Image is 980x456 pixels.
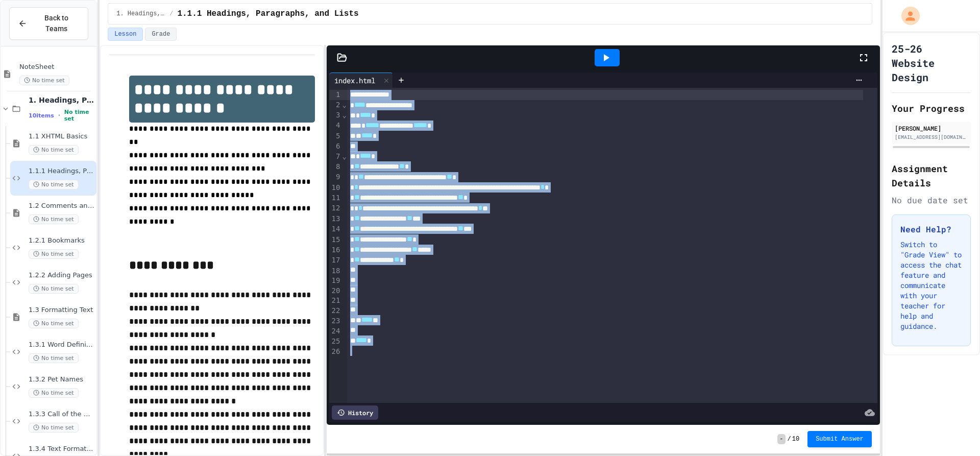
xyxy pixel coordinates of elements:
[329,245,342,255] div: 16
[29,145,79,155] span: No time set
[29,306,94,315] span: 1.3 Formatting Text
[33,13,80,34] span: Back to Teams
[329,235,342,245] div: 15
[892,194,971,206] div: No due date set
[329,121,342,131] div: 4
[329,193,342,203] div: 11
[329,172,342,182] div: 9
[329,296,342,306] div: 21
[341,111,347,119] span: Fold line
[329,337,342,347] div: 25
[329,276,342,286] div: 19
[329,306,342,316] div: 22
[892,41,971,84] h1: 25-26 Website Design
[777,434,785,444] span: -
[29,180,79,189] span: No time set
[329,266,342,276] div: 18
[29,236,94,245] span: 1.2.1 Bookmarks
[29,271,94,280] span: 1.2.2 Adding Pages
[29,167,94,176] span: 1.1.1 Headings, Paragraphs, and Lists
[29,375,94,384] span: 1.3.2 Pet Names
[29,249,79,259] span: No time set
[29,214,79,224] span: No time set
[900,239,962,331] p: Switch to "Grade View" to access the chat feature and communicate with your teacher for help and ...
[891,4,922,28] div: My Account
[329,316,342,326] div: 23
[64,109,94,122] span: No time set
[892,161,971,190] h2: Assignment Details
[341,101,347,109] span: Fold line
[29,112,54,119] span: 10 items
[29,95,94,105] span: 1. Headings, Paragraphs, Lists
[895,133,968,141] div: [EMAIL_ADDRESS][DOMAIN_NAME]
[329,224,342,234] div: 14
[332,405,378,420] div: History
[329,162,342,172] div: 8
[19,63,94,71] span: NoteSheet
[329,75,380,86] div: index.html
[19,76,69,85] span: No time set
[29,388,79,398] span: No time set
[329,73,393,88] div: index.html
[895,124,968,133] div: [PERSON_NAME]
[329,141,342,152] div: 6
[145,28,177,41] button: Grade
[29,445,94,453] span: 1.3.4 Text Formatting Tags
[788,435,791,443] span: /
[29,319,79,328] span: No time set
[341,152,347,160] span: Fold line
[329,110,342,121] div: 3
[116,10,165,18] span: 1. Headings, Paragraphs, Lists
[108,28,143,41] button: Lesson
[329,214,342,224] div: 13
[329,326,342,337] div: 24
[169,10,173,18] span: /
[329,203,342,213] div: 12
[892,101,971,115] h2: Your Progress
[900,223,962,235] h3: Need Help?
[329,131,342,141] div: 5
[9,7,88,40] button: Back to Teams
[29,202,94,210] span: 1.2 Comments and Links
[329,183,342,193] div: 10
[29,132,94,141] span: 1.1 XHTML Basics
[329,286,342,296] div: 20
[29,284,79,294] span: No time set
[329,255,342,266] div: 17
[177,8,358,20] span: 1.1.1 Headings, Paragraphs, and Lists
[816,435,864,443] span: Submit Answer
[792,435,799,443] span: 10
[58,111,60,119] span: •
[29,341,94,349] span: 1.3.1 Word Definitions
[29,353,79,363] span: No time set
[329,100,342,110] div: 2
[29,410,94,419] span: 1.3.3 Call of the Wild
[329,152,342,162] div: 7
[29,423,79,433] span: No time set
[329,90,342,100] div: 1
[807,431,872,447] button: Submit Answer
[329,347,342,357] div: 26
